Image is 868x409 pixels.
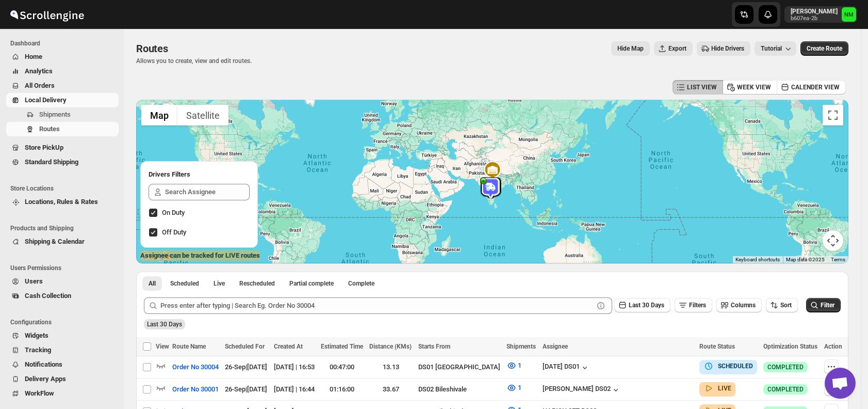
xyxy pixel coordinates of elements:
button: Export [654,41,693,56]
span: COMPLETED [767,363,804,371]
button: Toggle fullscreen view [823,105,843,125]
button: CALENDER VIEW [777,80,846,95]
span: Cash Collection [25,292,71,300]
button: Last 30 Days [614,298,670,312]
button: LIST VIEW [673,80,723,95]
span: Notifications [25,360,62,368]
span: Products and Shipping [10,224,119,232]
a: Open this area in Google Maps (opens a new window) [139,250,173,263]
button: Create Route [800,41,848,56]
span: Route Status [699,343,735,350]
span: Configurations [10,318,119,326]
button: [PERSON_NAME] DS02 [543,385,621,395]
span: Shipments [39,111,71,118]
text: NM [844,11,854,18]
span: View [156,343,169,350]
span: Shipping & Calendar [25,238,85,245]
span: Optimization Status [763,343,817,350]
button: User menu [784,6,857,23]
span: Partial complete [289,279,334,288]
span: WEEK VIEW [737,83,771,91]
span: 1 [518,384,521,391]
span: Dashboard [10,39,119,48]
span: Store PickUp [25,144,63,151]
button: Cash Collection [6,289,119,303]
span: Live [214,279,225,288]
span: Order No 30001 [172,384,219,395]
button: Delivery Apps [6,372,119,386]
label: Assignee can be tracked for LIVE routes [140,250,260,261]
div: 00:47:00 [321,362,363,372]
button: Filters [675,298,712,312]
span: COMPLETED [767,385,804,394]
button: Notifications [6,357,119,372]
span: Complete [348,279,374,288]
button: 1 [500,357,528,374]
span: Scheduled For [225,343,265,350]
button: Order No 30001 [166,381,225,398]
button: All Orders [6,78,119,93]
button: Tracking [6,343,119,357]
button: Show street map [141,105,177,125]
button: Home [6,50,119,64]
button: Columns [716,298,762,312]
span: Sort [780,302,792,309]
button: Show satellite imagery [177,105,228,125]
button: Shipping & Calendar [6,234,119,249]
span: Order No 30004 [172,362,219,372]
button: WorkFlow [6,386,119,401]
span: Off Duty [162,228,186,236]
span: Last 30 Days [629,302,664,309]
p: Allows you to create, view and edit routes. [136,57,252,65]
span: Users Permissions [10,264,119,272]
button: 1 [500,380,528,396]
span: WorkFlow [25,389,54,397]
span: Last 30 Days [147,321,182,328]
div: 13.13 [369,362,412,372]
button: Users [6,274,119,289]
button: Analytics [6,64,119,78]
b: SCHEDULED [718,363,753,370]
span: Starts From [418,343,450,350]
span: All [149,279,156,288]
button: Sort [766,298,798,312]
span: Tutorial [761,45,782,52]
span: Rescheduled [239,279,275,288]
span: Estimated Time [321,343,363,350]
input: Search Assignee [165,184,250,200]
b: LIVE [718,385,731,392]
span: Store Locations [10,184,119,193]
span: 26-Sep | [DATE] [225,363,267,371]
div: [DATE] | 16:44 [274,384,315,395]
button: Map action label [611,41,650,56]
button: Shipments [6,107,119,122]
button: Order No 30004 [166,359,225,375]
span: 1 [518,361,521,369]
span: Hide Drivers [711,44,744,53]
span: CALENDER VIEW [791,83,840,91]
span: All Orders [25,82,55,89]
p: [PERSON_NAME] [791,7,838,15]
p: b607ea-2b [791,15,838,22]
button: Widgets [6,328,119,343]
span: Locations, Rules & Rates [25,198,98,206]
button: Hide Drivers [697,41,750,56]
span: On Duty [162,209,185,216]
button: Locations, Rules & Rates [6,195,119,209]
img: ScrollEngine [8,2,86,27]
span: Home [25,53,42,60]
button: LIVE [703,383,731,394]
span: 26-Sep | [DATE] [225,385,267,393]
button: [DATE] DS01 [543,363,590,373]
button: WEEK VIEW [723,80,777,95]
span: Users [25,277,43,285]
span: Created At [274,343,303,350]
span: Delivery Apps [25,375,66,383]
span: Local Delivery [25,96,67,104]
div: 01:16:00 [321,384,363,395]
span: Routes [39,125,60,133]
span: Filters [689,302,706,309]
span: Scheduled [170,279,199,288]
